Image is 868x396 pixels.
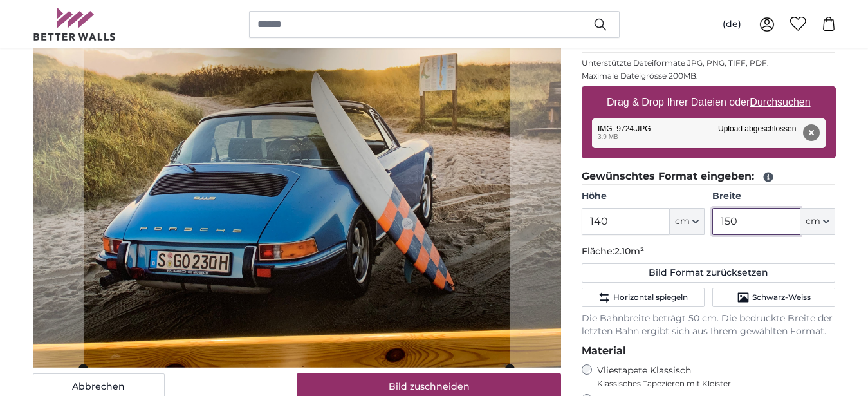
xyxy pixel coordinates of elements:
button: cm [800,208,835,235]
p: Maximale Dateigrösse 200MB. [582,71,836,81]
span: Schwarz-Weiss [752,292,811,303]
label: Höhe [582,190,705,203]
legend: Gewünschtes Format eingeben: [582,169,836,185]
button: Horizontal spiegeln [582,288,705,307]
p: Fläche: [582,245,836,258]
legend: Material [582,343,836,359]
label: Vliestapete Klassisch [597,364,825,389]
button: cm [670,208,705,235]
span: cm [806,215,820,228]
u: Durchsuchen [750,97,810,108]
button: Bild Format zurücksetzen [582,263,836,283]
p: Unterstützte Dateiformate JPG, PNG, TIFF, PDF. [582,58,836,68]
label: Drag & Drop Ihrer Dateien oder [602,90,816,115]
button: Schwarz-Weiss [712,288,835,307]
img: Betterwalls [33,8,116,41]
span: cm [675,215,690,228]
p: Die Bahnbreite beträgt 50 cm. Die bedruckte Breite der letzten Bahn ergibt sich aus Ihrem gewählt... [582,312,836,338]
span: Horizontal spiegeln [613,292,688,303]
span: 2.10m² [614,245,644,257]
label: Breite [712,190,835,203]
button: (de) [712,13,752,36]
span: Klassisches Tapezieren mit Kleister [597,379,825,389]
